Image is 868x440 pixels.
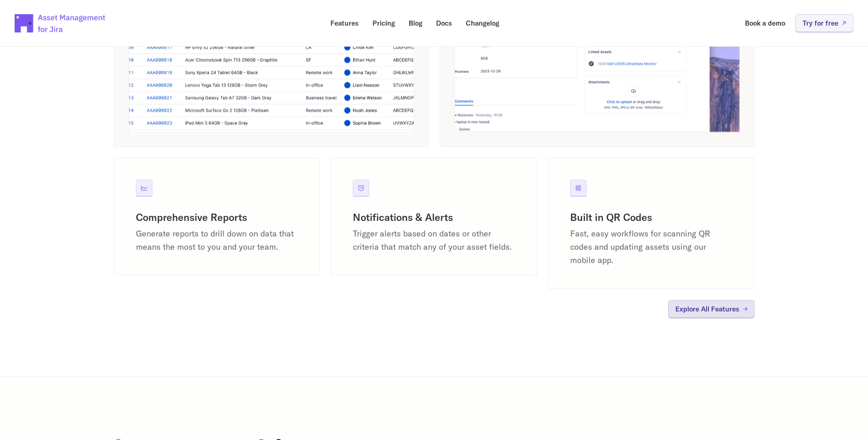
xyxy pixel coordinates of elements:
[330,20,359,27] p: Features
[675,306,739,312] p: Explore All Features
[745,20,785,27] p: Book a demo
[402,14,429,32] a: Blog
[739,14,792,32] a: Book a demo
[570,211,733,224] h3: Built in QR Codes
[136,227,298,254] p: Generate reports to drill down on data that means the most to you and your team.
[353,227,515,254] p: Trigger alerts based on dates or other criteria that match any of your asset fields.
[430,14,458,32] a: Docs
[372,20,395,27] p: Pricing
[466,20,499,27] p: Changelog
[436,20,452,27] p: Docs
[570,227,733,267] p: Fast, easy workflows for scanning QR codes and updating assets using our mobile app.
[803,20,838,27] p: Try for free
[136,211,298,224] h3: Comprehensive Reports
[409,20,422,27] p: Blog
[353,211,515,224] h3: Notifications & Alerts
[324,14,365,32] a: Features
[795,14,853,32] a: Try for free
[668,300,755,318] a: Explore All Features
[459,14,506,32] a: Changelog
[366,14,401,32] a: Pricing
